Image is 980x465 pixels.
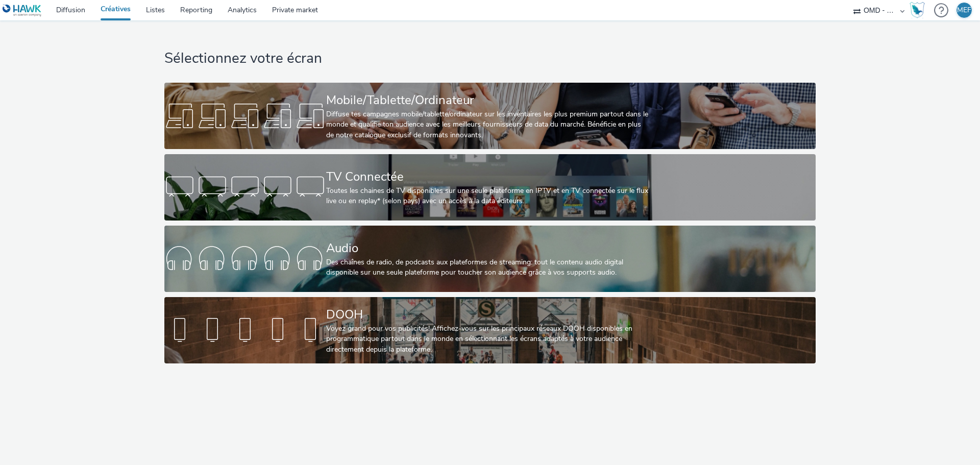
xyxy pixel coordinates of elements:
[164,226,815,292] a: AudioDes chaînes de radio, de podcasts aux plateformes de streaming: tout le contenu audio digita...
[957,3,971,18] div: MEF
[326,109,650,140] div: Diffuse tes campagnes mobile/tablette/ordinateur sur les inventaires les plus premium partout dan...
[910,2,925,18] img: Hawk Academy
[910,2,929,18] a: Hawk Academy
[326,257,650,278] div: Des chaînes de radio, de podcasts aux plateformes de streaming: tout le contenu audio digital dis...
[164,83,815,149] a: Mobile/Tablette/OrdinateurDiffuse tes campagnes mobile/tablette/ordinateur sur les inventaires le...
[326,168,650,186] div: TV Connectée
[164,154,815,221] a: TV ConnectéeToutes les chaines de TV disponibles sur une seule plateforme en IPTV et en TV connec...
[326,91,650,109] div: Mobile/Tablette/Ordinateur
[326,324,650,355] div: Voyez grand pour vos publicités! Affichez-vous sur les principaux réseaux DOOH disponibles en pro...
[326,239,650,257] div: Audio
[326,186,650,207] div: Toutes les chaines de TV disponibles sur une seule plateforme en IPTV et en TV connectée sur le f...
[326,306,650,324] div: DOOH
[3,4,42,17] img: undefined Logo
[164,49,815,68] h1: Sélectionnez votre écran
[164,297,815,363] a: DOOHVoyez grand pour vos publicités! Affichez-vous sur les principaux réseaux DOOH disponibles en...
